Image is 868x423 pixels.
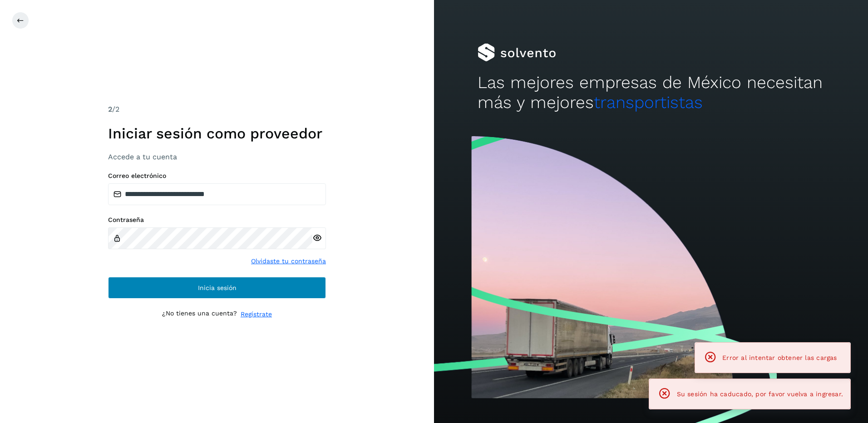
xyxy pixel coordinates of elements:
[677,390,843,398] span: Su sesión ha caducado, por favor vuelva a ingresar.
[108,105,112,113] span: 2
[241,310,272,319] a: Regístrate
[108,152,326,161] h3: Accede a tu cuenta
[108,216,326,224] label: Contraseña
[198,285,237,291] span: Inicia sesión
[108,104,326,115] div: /2
[108,277,326,299] button: Inicia sesión
[594,93,703,112] span: transportistas
[162,310,237,319] p: ¿No tienes una cuenta?
[722,354,837,361] span: Error al intentar obtener las cargas
[108,125,326,142] h1: Iniciar sesión como proveedor
[108,172,326,180] label: Correo electrónico
[251,256,326,266] a: Olvidaste tu contraseña
[478,73,825,113] h2: Las mejores empresas de México necesitan más y mejores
